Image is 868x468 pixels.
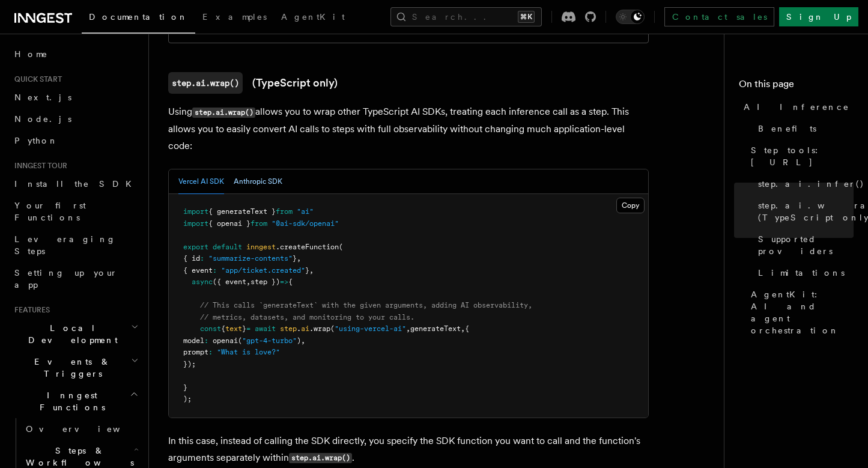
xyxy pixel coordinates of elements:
[10,351,141,384] button: Events & Triggers
[753,195,854,228] a: step.ai.wrap() (TypeScript only)
[10,43,141,65] a: Home
[753,173,854,195] a: step.ai.infer()
[208,207,276,216] span: { generateText }
[183,383,187,392] span: }
[746,284,854,341] a: AgentKit: AI and agent orchestration
[461,324,465,333] span: ,
[238,336,242,345] span: (
[616,10,645,24] button: Toggle dark mode
[200,254,204,263] span: :
[168,103,649,154] p: Using allows you to wrap other TypeScript AI SDKs, treating each inference call as a step. This a...
[10,108,141,130] a: Node.js
[758,267,845,279] span: Limitations
[10,195,141,228] a: Your first Functions
[208,348,213,356] span: :
[168,72,338,94] a: step.ai.wrap()(TypeScript only)
[297,207,314,216] span: "ai"
[10,322,131,346] span: Local Development
[250,219,267,228] span: from
[14,268,118,290] span: Setting up your app
[213,278,246,286] span: ({ event
[208,219,250,228] span: { openai }
[297,324,301,333] span: .
[339,243,343,251] span: (
[183,336,204,345] span: model
[297,254,301,263] span: ,
[168,433,649,467] p: In this case, instead of calling the SDK directly, you specify the SDK function you want to call ...
[183,254,200,263] span: { id
[183,266,213,275] span: { event
[14,179,139,189] span: Install the SDK
[10,130,141,151] a: Python
[289,453,352,463] code: step.ai.wrap()
[234,169,282,194] button: Anthropic SDK
[751,144,854,168] span: Step tools: [URL]
[744,101,849,113] span: AI Inference
[14,114,71,124] span: Node.js
[21,418,141,440] a: Overview
[746,139,854,173] a: Step tools: [URL]
[204,336,208,345] span: :
[246,324,250,333] span: =
[26,424,150,434] span: Overview
[89,12,188,22] span: Documentation
[293,254,297,263] span: }
[183,360,196,368] span: });
[246,278,250,286] span: ,
[183,243,208,251] span: export
[664,7,774,26] a: Contact sales
[168,72,243,94] code: step.ai.wrap()
[10,161,67,171] span: Inngest tour
[288,278,293,286] span: {
[281,12,345,22] span: AgentKit
[14,48,48,60] span: Home
[213,336,238,345] span: openai
[82,4,195,34] a: Documentation
[274,4,352,32] a: AgentKit
[14,93,71,102] span: Next.js
[242,336,297,345] span: "gpt-4-turbo"
[14,234,116,256] span: Leveraging Steps
[390,7,542,26] button: Search...⌘K
[14,136,58,145] span: Python
[225,324,242,333] span: text
[217,348,280,356] span: "What is love?"
[178,169,224,194] button: Vercel AI SDK
[301,336,305,345] span: ,
[10,228,141,262] a: Leveraging Steps
[183,207,208,216] span: import
[195,4,274,32] a: Examples
[213,266,217,275] span: :
[280,324,297,333] span: step
[406,324,410,333] span: ,
[779,7,858,26] a: Sign Up
[753,228,854,262] a: Supported providers
[246,243,276,251] span: inngest
[10,389,130,413] span: Inngest Functions
[221,266,305,275] span: "app/ticket.created"
[208,254,293,263] span: "summarize-contents"
[10,87,141,108] a: Next.js
[739,96,854,118] a: AI Inference
[739,77,854,96] h4: On this page
[192,278,213,286] span: async
[309,324,330,333] span: .wrap
[305,266,309,275] span: }
[276,207,293,216] span: from
[753,262,854,284] a: Limitations
[183,219,208,228] span: import
[297,336,301,345] span: )
[10,262,141,296] a: Setting up your app
[200,324,221,333] span: const
[200,301,532,309] span: // This calls `generateText` with the given arguments, adding AI observability,
[276,243,339,251] span: .createFunction
[10,384,141,418] button: Inngest Functions
[10,356,131,380] span: Events & Triggers
[183,395,192,403] span: );
[221,324,225,333] span: {
[200,313,414,321] span: // metrics, datasets, and monitoring to your calls.
[10,305,50,315] span: Features
[330,324,335,333] span: (
[280,278,288,286] span: =>
[616,198,645,213] button: Copy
